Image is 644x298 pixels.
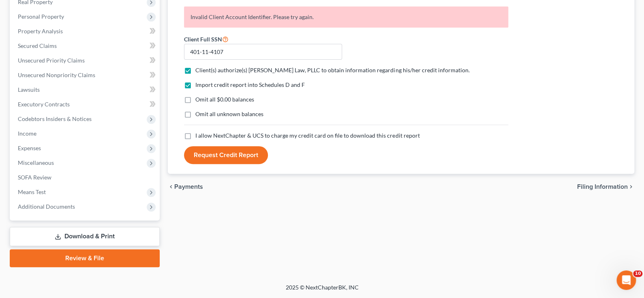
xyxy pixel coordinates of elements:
button: Home [127,3,142,19]
img: Profile image for Lindsey [23,4,36,17]
div: OK, the team typically replies in a few hours. [13,136,126,152]
div: OK, the team typically replies in a few hours. [6,131,133,157]
div: Amendments [25,32,155,54]
div: Looks like you checked out an article. Did you find the answer you needed? [6,75,133,101]
div: You will be notified here and by email ([EMAIL_ADDRESS][DOMAIN_NAME]) [6,158,133,183]
textarea: Message… [7,219,155,233]
span: Additional Documents [18,203,75,210]
a: Unsecured Priority Claims [11,53,160,68]
div: Lindsey says… [6,209,156,268]
h1: [PERSON_NAME] [39,4,92,10]
a: Executory Contracts [11,97,160,112]
p: Invalid Client Account Identifier. Please try again. [184,6,508,28]
a: Review & File [10,249,160,267]
button: Request Credit Report [184,146,268,164]
div: Close [142,3,157,18]
span: Import credit report into Schedules D and F [195,81,305,88]
span: Means Test [18,188,46,195]
div: No [135,107,156,125]
span: SOFA Review [18,174,51,181]
a: More in the Help Center [25,54,155,74]
button: chevron_left Payments [168,184,203,190]
div: joined the conversation [35,192,138,199]
div: Operator says… [6,158,156,190]
a: Lawsuits [11,82,160,97]
span: Unsecured Priority Claims [18,57,85,64]
button: Upload attachment [39,236,45,242]
span: Executory Contracts [18,101,70,108]
span: Property Analysis [18,28,63,35]
a: SOFA Review [11,170,160,185]
div: Operator says… [6,75,156,107]
div: Lindsey says… [6,190,156,209]
span: I allow NextChapter & UCS to charge my credit card on file to download this credit report [195,132,419,139]
span: Payments [174,184,203,190]
div: You will be notified here and by email ( ) [13,162,126,178]
strong: Amendments [33,40,75,46]
a: Download & Print [10,227,160,246]
div: No [141,112,149,120]
b: [PERSON_NAME] [35,192,80,198]
div: user says… [6,107,156,132]
span: Omit all $0.00 balances [195,96,254,103]
a: Property Analysis [11,24,160,39]
button: Filing Information chevron_right [577,184,634,190]
button: Gif picker [26,236,32,242]
a: [EMAIL_ADDRESS][DOMAIN_NAME] [15,171,114,177]
div: 2025 © NextChapterBK, INC [91,283,553,298]
iframe: Intercom live chat [616,270,636,290]
span: Unsecured Nonpriority Claims [18,71,95,78]
span: Income [18,130,36,137]
span: Filing Information [577,184,628,190]
span: Secured Claims [18,42,57,49]
button: Start recording [51,236,58,242]
span: More in the Help Center [56,60,133,67]
span: Client(s) authorize(s) [PERSON_NAME] Law, PLLC to obtain information regarding his/her credit inf... [195,67,469,73]
span: Lawsuits [18,86,40,93]
span: Omit all unknown balances [195,110,263,117]
div: Hi there! That is just a general error message. I will contact [PERSON_NAME] to reslve this error... [6,209,133,250]
a: Secured Claims [11,39,160,53]
div: Hi there! That is just a general error message. I will contact [PERSON_NAME] to reslve this error... [13,214,126,245]
span: Looks like you checked out an article. Did you find the answer you needed? [13,80,120,95]
img: Profile image for Lindsey [24,191,32,199]
button: Emoji picker [13,236,19,242]
div: Operator says… [6,131,156,158]
button: Send a message… [139,233,152,246]
span: Codebtors Insiders & Notices [18,115,92,122]
span: 10 [633,270,642,277]
span: Client Full SSN [184,36,222,43]
span: Expenses [18,145,41,151]
p: Active 30m ago [39,10,81,18]
span: Miscellaneous [18,159,54,166]
i: chevron_left [168,184,174,190]
input: XXX-XX-XXXX [184,44,342,60]
a: Unsecured Nonpriority Claims [11,68,160,82]
span: Personal Property [18,13,64,20]
button: go back [5,3,21,19]
i: chevron_right [628,184,634,190]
